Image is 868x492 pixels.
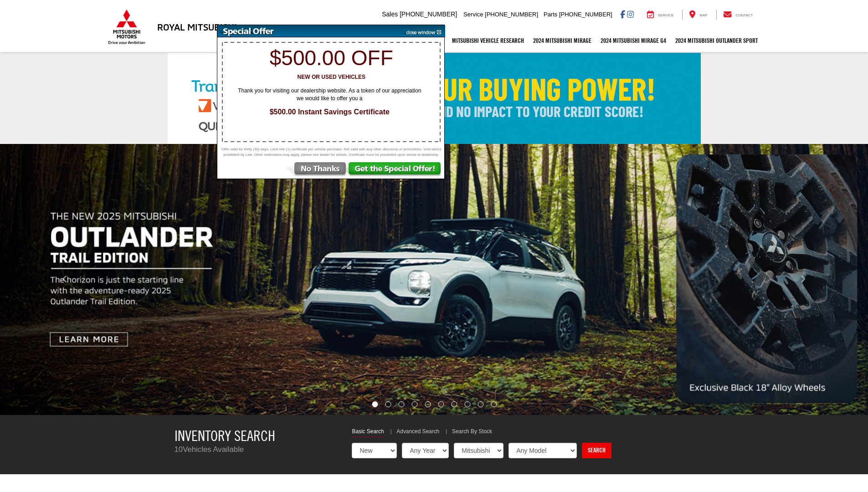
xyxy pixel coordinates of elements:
a: Facebook: Click to visit our Facebook page [620,10,625,18]
a: Service [640,10,681,19]
span: Contact [735,13,753,17]
span: [PHONE_NUMBER] [400,10,457,18]
a: Search [582,443,611,458]
select: Choose Model from the dropdown [508,443,577,458]
img: No Thanks, Continue to Website [284,162,348,179]
img: Check Your Buying Power [168,53,701,144]
li: Go to slide number 2. [385,401,391,407]
h1: $500.00 off [222,46,440,70]
li: Go to slide number 3. [399,401,405,407]
span: Parts [544,11,557,18]
span: [PHONE_NUMBER] [485,11,538,18]
span: [PHONE_NUMBER] [559,11,612,18]
li: Go to slide number 1. [372,401,378,407]
span: Service [463,11,483,18]
h3: New or Used Vehicles [222,74,440,80]
li: Go to slide number 4. [412,401,418,407]
p: Vehicles Available [175,444,339,455]
a: 2024 Mitsubishi Mirage G4 [596,29,671,52]
button: Click to view next picture. [738,162,868,397]
li: Go to slide number 6. [438,401,444,407]
a: Instagram: Click to visit our Instagram page [627,10,634,18]
a: 2024 Mitsubishi Mirage [529,29,596,52]
span: Offer valid for thirty (30) days. Limit one (1) certificate per vehicle purchase. Not valid with ... [220,147,443,158]
select: Choose Make from the dropdown [454,443,503,458]
a: Basic Search [352,428,384,437]
img: Mitsubishi [106,9,147,45]
span: 10 [175,445,183,454]
li: Go to slide number 9. [478,401,483,407]
span: Service [658,13,674,17]
select: Choose Vehicle Condition from the dropdown [352,443,397,458]
li: Go to slide number 10. [491,401,497,407]
a: Mitsubishi Vehicle Research [447,29,529,52]
h3: Inventory Search [175,428,339,444]
span: Thank you for visiting our dealership website. As a token of our appreciation we would like to of... [231,87,427,102]
h3: Royal Mitsubishi [157,22,237,32]
select: Choose Year from the dropdown [402,443,449,458]
span: Map [699,13,707,17]
span: $500.00 Instant Savings Certificate [227,107,432,118]
a: Contact [716,10,760,19]
a: Search By Stock [452,428,492,437]
a: Map [682,10,714,19]
a: Advanced Search [396,428,439,437]
span: Sales [382,10,398,18]
li: Go to slide number 5. [425,401,431,407]
img: Special Offer [217,25,400,37]
img: close window [399,25,445,37]
img: Get the Special Offer [348,162,444,179]
li: Go to slide number 8. [464,401,470,407]
a: 2024 Mitsubishi Outlander SPORT [671,29,762,52]
li: Go to slide number 7. [451,401,457,407]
